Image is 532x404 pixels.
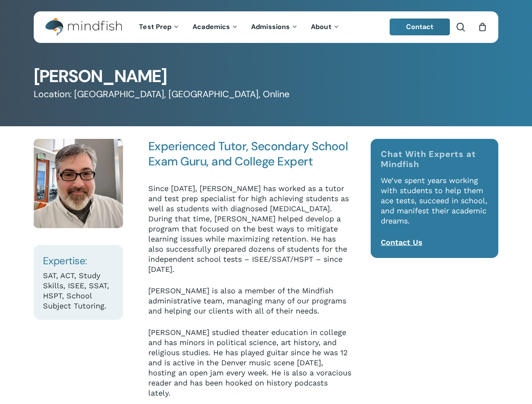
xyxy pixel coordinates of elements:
span: Admissions [251,22,290,31]
h4: Chat With Experts at Mindfish [381,149,488,169]
span: Test Prep [139,22,171,31]
p: SAT, ACT, Study Skills, ISEE, SSAT, HSPT, School Subject Tutoring. [43,271,114,311]
a: Test Prep [133,24,186,31]
span: Academics [192,22,230,31]
a: About [305,24,346,31]
h4: Experienced Tutor, Secondary School Exam Guru, and College Expert [148,139,352,169]
a: Academics [186,24,245,31]
p: [PERSON_NAME] is also a member of the Mindfish administrative team, managing many of our programs... [148,286,352,327]
span: Expertise: [43,254,87,267]
a: Contact [390,19,450,35]
p: We’ve spent years working with students to help them ace tests, succeed in school, and manifest t... [381,175,488,237]
header: Main Menu [34,11,498,43]
a: Contact Us [381,238,422,247]
span: About [311,22,331,31]
h1: [PERSON_NAME] [34,68,498,85]
span: Contact [406,22,434,31]
p: [PERSON_NAME] studied theater education in college and has minors in political science, art histo... [148,327,352,398]
img: IMG 20191002 115115 Jason King e1718055159663 [34,139,123,228]
span: Location: [GEOGRAPHIC_DATA], [GEOGRAPHIC_DATA], Online [34,88,289,100]
a: Admissions [245,24,305,31]
nav: Main Menu [133,11,346,43]
p: Since [DATE], [PERSON_NAME] has worked as a tutor and test prep specialist for high achieving stu... [148,183,352,286]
